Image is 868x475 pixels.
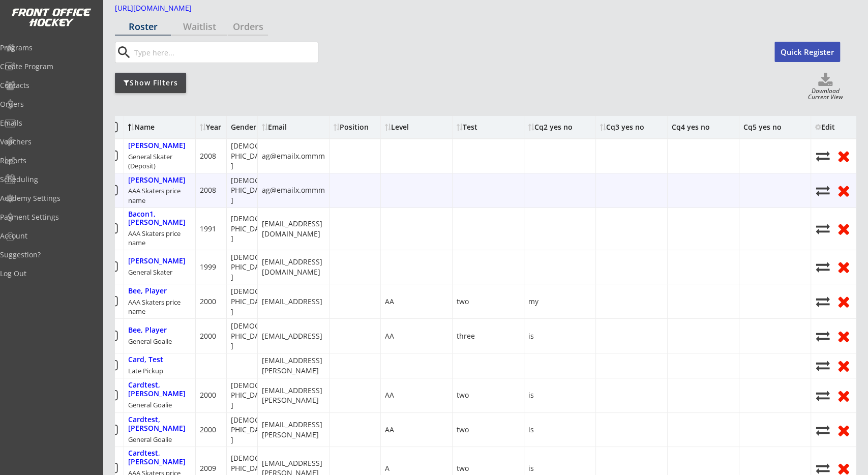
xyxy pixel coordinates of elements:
[228,22,268,31] div: Orders
[128,435,172,444] div: General Goalie
[528,425,534,435] div: is
[171,22,227,31] div: Waitlist
[128,298,191,316] div: AAA Skaters price name
[231,141,270,171] div: [DEMOGRAPHIC_DATA]
[815,294,830,308] button: Move player
[528,124,573,131] div: Cq2 yes no
[262,185,325,195] div: ag@emailx.ommm
[200,262,216,272] div: 1999
[385,425,394,435] div: AA
[115,5,217,16] a: [URL][DOMAIN_NAME]
[743,124,782,131] div: Cq5 yes no
[200,224,216,234] div: 1991
[200,331,216,341] div: 2000
[818,73,833,88] button: Click to download full roster. Your browser settings may try to block it, check your security set...
[128,366,163,375] div: Late Pickup
[262,331,322,341] div: [EMAIL_ADDRESS]
[385,124,448,131] div: Level
[334,124,376,131] div: Position
[231,214,270,244] div: [DEMOGRAPHIC_DATA]
[815,329,830,343] button: Move player
[835,358,852,373] button: Remove from roster (no refund)
[200,390,216,400] div: 2000
[128,268,172,277] div: General Skater
[128,124,211,131] div: Name
[672,124,710,131] div: Cq4 yes no
[528,331,534,341] div: is
[835,221,852,236] button: Remove from roster (no refund)
[128,186,191,204] div: AAA Skaters price name
[115,44,132,61] button: search
[200,463,216,473] div: 2009
[231,175,270,205] div: [DEMOGRAPHIC_DATA]
[457,296,469,307] div: two
[385,390,394,400] div: AA
[835,328,852,344] button: Remove from roster (no refund)
[815,359,830,372] button: Move player
[835,388,852,403] button: Remove from roster (no refund)
[128,355,163,364] div: Card, Test
[132,42,318,63] input: Type here...
[231,415,270,445] div: [DEMOGRAPHIC_DATA]
[815,389,830,402] button: Move player
[200,296,216,307] div: 2000
[231,252,270,282] div: [DEMOGRAPHIC_DATA]
[115,22,171,31] div: Roster
[815,461,830,475] button: Move player
[457,425,469,435] div: two
[128,381,191,398] div: Cardtest, [PERSON_NAME]
[385,331,394,341] div: AA
[262,124,325,131] div: Email
[231,380,270,410] div: [DEMOGRAPHIC_DATA]
[815,423,830,437] button: Move player
[815,124,843,131] div: Edit
[200,425,216,435] div: 2000
[774,42,840,62] button: Quick Register
[457,331,475,341] div: three
[262,219,325,239] div: [EMAIL_ADDRESS][DOMAIN_NAME]
[128,326,167,335] div: Bee, Player
[600,124,644,131] div: Cq3 yes no
[815,222,830,235] button: Move player
[815,149,830,163] button: Move player
[385,463,390,473] div: A
[128,210,191,227] div: Bacon1, [PERSON_NAME]
[528,463,534,473] div: is
[200,124,225,131] div: Year
[128,152,191,170] div: General Skater (Deposit)
[200,185,216,195] div: 2008
[11,8,92,27] img: FOH%20White%20Logo%20Transparent.png
[262,355,325,375] div: [EMAIL_ADDRESS][PERSON_NAME]
[457,463,469,473] div: two
[200,151,216,161] div: 2008
[128,229,191,247] div: AAA Skaters price name
[804,88,847,102] div: Download Current View
[528,390,534,400] div: is
[128,257,186,265] div: [PERSON_NAME]
[262,151,325,161] div: ag@emailx.ommm
[128,449,191,466] div: Cardtest, [PERSON_NAME]
[835,183,852,198] button: Remove from roster (no refund)
[231,286,270,316] div: [DEMOGRAPHIC_DATA]
[835,293,852,309] button: Remove from roster (no refund)
[231,321,270,351] div: [DEMOGRAPHIC_DATA]
[835,148,852,164] button: Remove from roster (no refund)
[231,124,261,131] div: Gender
[262,385,325,405] div: [EMAIL_ADDRESS][PERSON_NAME]
[115,78,186,88] div: Show Filters
[815,184,830,197] button: Move player
[128,176,186,185] div: [PERSON_NAME]
[457,390,469,400] div: two
[835,259,852,275] button: Remove from roster (no refund)
[835,422,852,438] button: Remove from roster (no refund)
[815,260,830,274] button: Move player
[528,296,538,307] div: my
[128,337,172,346] div: General Goalie
[128,287,167,295] div: Bee, Player
[262,296,322,307] div: [EMAIL_ADDRESS]
[128,141,186,150] div: [PERSON_NAME]
[262,257,325,277] div: [EMAIL_ADDRESS][DOMAIN_NAME]
[262,420,325,439] div: [EMAIL_ADDRESS][PERSON_NAME]
[457,124,477,131] div: Test
[128,415,191,433] div: Cardtest, [PERSON_NAME]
